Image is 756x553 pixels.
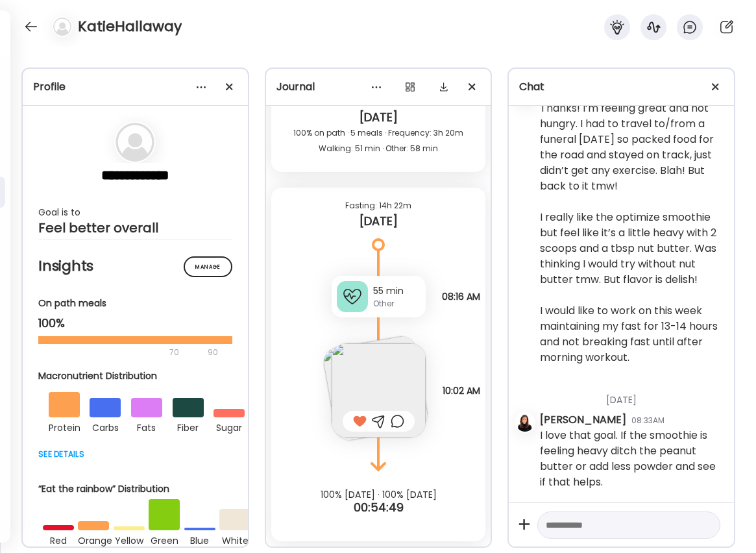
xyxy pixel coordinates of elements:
[38,297,232,310] div: On path meals
[90,417,121,436] div: carbs
[266,489,491,500] div: 100% [DATE] · 100% [DATE]
[38,345,204,360] div: 70
[78,530,109,548] div: orange
[78,16,182,37] h4: KatieHallaway
[516,413,534,432] img: avatars%2FfptQNShTjgNZWdF0DaXs92OC25j2
[49,417,80,436] div: protein
[184,256,232,277] div: Manage
[114,530,145,548] div: yellow
[282,125,476,156] div: 100% on path · 5 meals · Frequency: 3h 20m Walking: 51 min · Other: 58 min
[332,343,426,437] img: images%2FvdBX62ROobQrfKOkvLTtjLCNzBE2%2FIbc3dS0BR35oOTdvs30d%2Fv1vQ3jQV6M751ZwXT7aE_240
[282,198,476,214] div: Fasting: 14h 22m
[38,220,232,236] div: Feel better overall
[38,482,255,496] div: “Eat the rainbow” Distribution
[373,284,421,298] div: 55 min
[38,256,232,276] h2: Insights
[631,415,665,426] div: 08:33AM
[519,79,724,95] div: Chat
[540,412,626,428] div: [PERSON_NAME]
[540,101,724,365] div: Thanks! I’m feeling great and not hungry. I had to travel to/from a funeral [DATE] so packed food...
[213,417,245,436] div: sugar
[443,386,480,396] span: 10:02 AM
[38,204,232,220] div: Goal is to
[38,315,232,331] div: 100%
[540,378,724,412] div: [DATE]
[184,530,215,548] div: blue
[219,530,250,548] div: white
[540,428,724,490] div: I love that goal. If the smoothie is feeling heavy ditch the peanut butter or add less powder and...
[38,369,255,383] div: Macronutrient Distribution
[282,214,476,229] div: [DATE]
[173,417,204,436] div: fiber
[442,291,480,302] span: 08:16 AM
[43,530,74,548] div: red
[373,298,421,310] div: Other
[53,18,71,36] img: bg-avatar-default.svg
[131,417,162,436] div: fats
[282,110,476,125] div: [DATE]
[33,79,238,95] div: Profile
[266,500,491,515] div: 00:54:49
[276,79,481,95] div: Journal
[206,345,219,360] div: 90
[116,123,154,162] img: bg-avatar-default.svg
[149,530,180,548] div: green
